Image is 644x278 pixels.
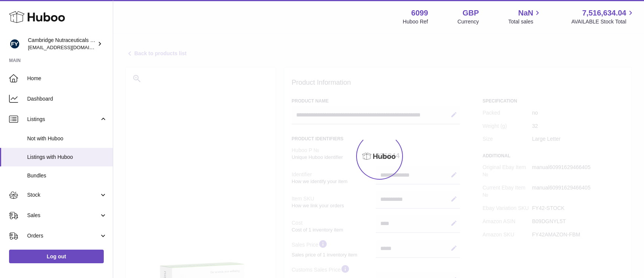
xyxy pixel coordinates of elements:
[508,8,542,25] a: NaN Total sales
[27,172,107,179] span: Bundles
[27,212,99,219] span: Sales
[27,116,99,123] span: Listings
[27,232,99,239] span: Orders
[458,18,479,25] div: Currency
[571,18,635,25] span: AVAILABLE Stock Total
[27,154,107,161] span: Listings with Huboo
[27,135,107,142] span: Not with Huboo
[27,95,107,103] span: Dashboard
[463,8,479,18] strong: GBP
[27,191,99,199] span: Stock
[403,18,428,25] div: Huboo Ref
[411,8,428,18] strong: 6099
[518,8,533,18] span: NaN
[508,18,542,25] span: Total sales
[571,8,635,25] a: 7,516,634.04 AVAILABLE Stock Total
[9,250,104,263] a: Log out
[27,75,107,82] span: Home
[28,44,111,50] span: [EMAIL_ADDRESS][DOMAIN_NAME]
[582,8,626,18] span: 7,516,634.04
[9,38,20,50] img: internalAdmin-6099@internal.huboo.com
[28,37,96,51] div: Cambridge Nutraceuticals Ltd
